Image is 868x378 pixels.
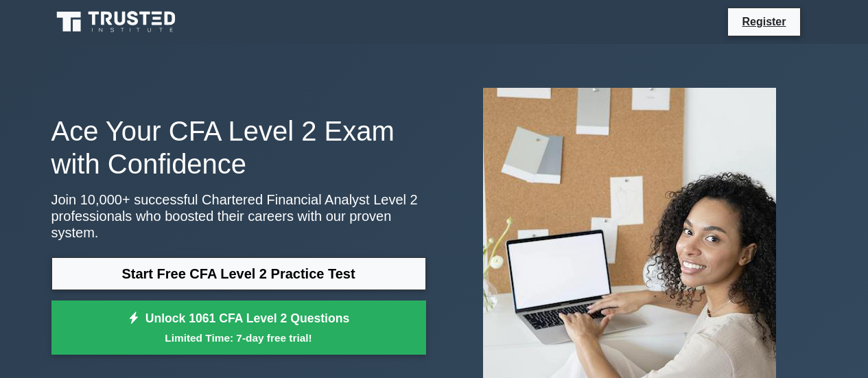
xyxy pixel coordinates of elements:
small: Limited Time: 7-day free trial! [69,330,409,346]
a: Unlock 1061 CFA Level 2 QuestionsLimited Time: 7-day free trial! [51,300,426,355]
a: Register [734,13,794,30]
p: Join 10,000+ successful Chartered Financial Analyst Level 2 professionals who boosted their caree... [51,191,426,241]
a: Start Free CFA Level 2 Practice Test [51,257,426,290]
h1: Ace Your CFA Level 2 Exam with Confidence [51,115,426,180]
